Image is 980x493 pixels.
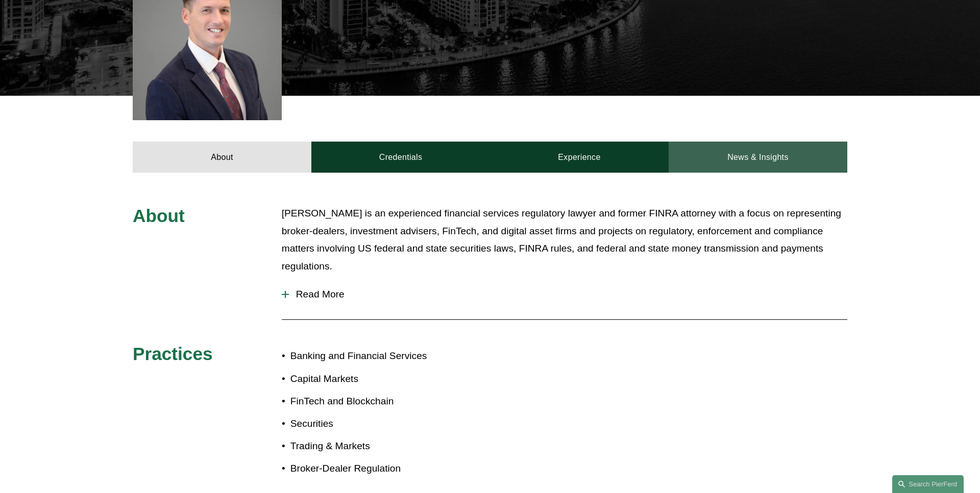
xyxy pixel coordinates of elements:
[311,142,490,172] a: Credentials
[290,370,490,388] p: Capital Markets
[669,142,847,172] a: News & Insights
[133,142,311,172] a: About
[282,281,847,308] button: Read More
[290,460,490,478] p: Broker-Dealer Regulation
[290,415,490,433] p: Securities
[289,289,847,300] span: Read More
[282,205,847,275] p: [PERSON_NAME] is an experienced financial services regulatory lawyer and former FINRA attorney wi...
[892,475,964,493] a: Search this site
[133,344,213,364] span: Practices
[290,393,490,410] p: FinTech and Blockchain
[490,142,669,172] a: Experience
[290,437,490,455] p: Trading & Markets
[290,347,490,365] p: Banking and Financial Services
[133,206,185,226] span: About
